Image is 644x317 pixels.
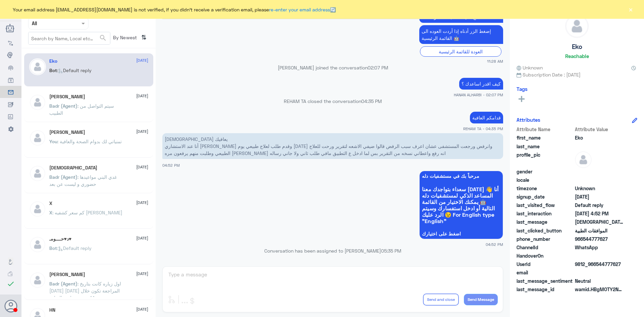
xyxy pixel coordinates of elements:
[29,236,46,253] img: defaultAdmin.png
[422,231,500,236] span: اضغط على اختيارك
[136,306,148,312] span: [DATE]
[517,193,574,200] span: signup_date
[368,65,388,70] span: 02:07 PM
[52,210,122,215] span: : كم سعر كشفيه [PERSON_NAME]
[110,32,139,45] span: By Newest
[575,252,624,259] span: null
[575,185,624,192] span: Unknown
[575,235,624,243] span: 966544777627
[49,139,57,144] span: You
[29,201,46,217] img: defaultAdmin.png
[575,261,624,268] span: 9812_966544777627
[29,58,46,75] img: defaultAdmin.png
[575,218,624,225] span: الله يعافيك أنا عند الاستشاري أحند الزبيدي وقدم طلب لعلاج طبيعي يوم الاحد وانرفض ورجعت المستشفى ع...
[517,117,540,123] h6: Attributes
[57,245,92,251] span: : Default reply
[49,201,52,206] h5: X
[565,53,589,59] h6: Reachable
[162,133,503,159] p: 6/8/2025, 4:52 PM
[49,307,55,313] h5: HN
[517,176,574,183] span: locale
[464,294,498,305] button: Send Message
[4,300,17,312] button: Avatar
[136,200,148,206] span: [DATE]
[162,98,503,105] p: REHAM TA closed the conversation
[517,151,574,167] span: profile_pic
[269,7,330,12] a: re-enter your email address
[423,294,459,306] button: Send and close
[517,227,574,234] span: last_clicked_button
[49,129,85,135] h5: Mohammed ALRASHED
[29,272,46,288] img: defaultAdmin.png
[575,168,624,175] span: null
[517,286,574,293] span: last_message_id
[575,269,624,276] span: null
[49,94,85,100] h5: Anas
[49,174,77,180] span: Badr (Agent)
[517,168,574,175] span: gender
[49,103,114,116] span: : سيتم التواصل من الطبيب
[49,281,121,301] span: : اول زياره كانت بتاريخ [DATE] [DATE] المراجعة تكون خلال 14 يوم من تاريخ الزيارة
[136,57,148,63] span: [DATE]
[517,134,574,141] span: first_name
[49,174,117,187] span: : غدي البني مواعيدها حضوري و ليست عن بعد
[136,164,148,170] span: [DATE]
[575,227,624,234] span: الموافقات الطبية
[49,67,57,73] span: Bot
[29,32,110,44] input: Search by Name, Local etc…
[13,6,336,13] span: Your email address [EMAIL_ADDRESS][DOMAIN_NAME] is not verified, if you didn't receive a verifica...
[422,186,500,224] span: سعداء بتواجدك معنا [DATE] 👋 أنا المساعد الذكي لمستشفيات دله 🤖 يمكنك الاختيار من القائمة التالية أ...
[517,235,574,243] span: phone_number
[575,210,624,217] span: 2025-08-06T13:52:03.523Z
[575,244,624,251] span: 2
[459,78,503,90] p: 6/8/2025, 2:07 PM
[49,281,77,286] span: Badr (Agent)
[517,126,574,133] span: Attribute Name
[99,34,107,42] span: search
[49,272,85,277] h5: ابو سلمان
[575,193,624,200] span: 2025-08-04T15:35:52.317Z
[575,277,624,284] span: 0
[470,112,503,123] p: 6/8/2025, 4:35 PM
[57,67,92,73] span: : Default reply
[575,176,624,183] span: null
[162,64,503,71] p: [PERSON_NAME] joined the conversation
[517,202,574,209] span: last_visited_flow
[517,244,574,251] span: ChannelId
[575,286,624,293] span: wamid.HBgMOTY2NTQ0Nzc3NjI3FQIAEhgUM0E0RTQ3RjAyNENDRkE5NUI2N0EA
[575,126,624,133] span: Attribute Value
[381,248,401,254] span: 05:35 PM
[420,46,501,57] div: العودة للقائمة الرئيسية
[141,32,147,43] i: ⇅
[487,58,503,64] span: 11:28 AM
[486,242,503,247] span: 04:52 PM
[99,33,107,44] button: search
[49,165,97,171] h5: سبحان الله
[463,126,503,131] span: REHAM TA - 04:35 PM
[517,143,574,150] span: last_name
[572,43,582,51] h5: Eko
[575,202,624,209] span: Default reply
[517,252,574,259] span: HandoverOn
[29,129,46,146] img: defaultAdmin.png
[49,58,57,64] h5: Eko
[575,151,592,168] img: defaultAdmin.png
[517,185,574,192] span: timezone
[517,269,574,276] span: email
[49,103,77,109] span: Badr (Agent)
[517,86,528,92] h6: Tags
[566,15,588,38] img: defaultAdmin.png
[49,236,72,242] h5: د♥حــــومـ♥
[361,98,382,104] span: 04:35 PM
[517,64,543,71] span: Unknown
[575,134,624,141] span: Eko
[517,261,574,268] span: UserId
[162,163,180,167] span: 04:52 PM
[517,71,637,78] span: Subscription Date : [DATE]
[422,173,500,179] span: مرحباً بك في مستشفيات دله
[57,139,122,144] span: : تمنياتي لك بدوام الصحة والعافية
[136,235,148,241] span: [DATE]
[29,94,46,111] img: defaultAdmin.png
[517,277,574,284] span: last_message_sentiment
[49,245,57,251] span: Bot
